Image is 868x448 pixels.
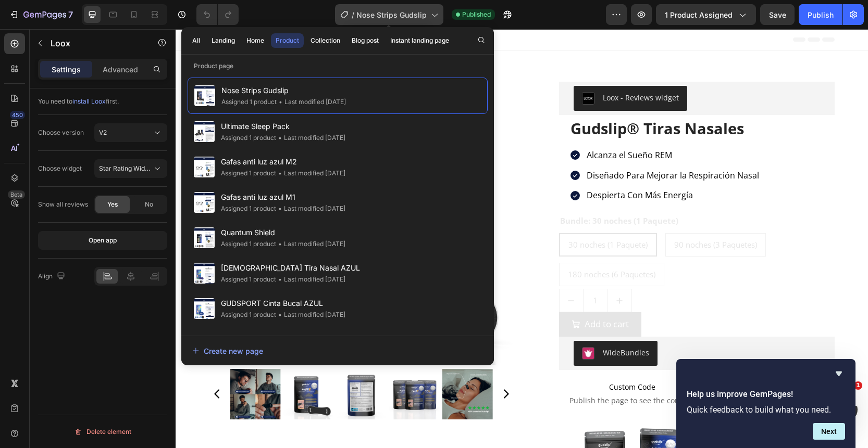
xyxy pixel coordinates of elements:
div: Align [38,270,67,284]
div: Publish [808,9,834,20]
button: Blog post [347,33,383,48]
input: quantity [407,260,432,283]
button: Product [271,33,304,48]
div: Assigned 1 product [221,97,277,107]
span: Ultimate Sleep Pack [221,120,345,133]
div: Assigned 1 product [221,239,276,249]
span: Quantum Shield [221,226,345,239]
div: Create new page [192,345,263,356]
button: Loox - Reviews widget [398,57,512,82]
span: 1 [854,381,862,390]
div: Last modified [DATE] [277,97,346,107]
img: Wide%20Bundles.png [406,318,419,330]
button: increment [432,260,456,283]
span: • [278,169,282,177]
img: loox.png [406,63,419,75]
span: • [278,275,282,283]
button: Landing [207,33,240,48]
div: You need to first. [38,97,167,106]
span: Gafas anti luz azul M2 [221,156,345,168]
div: Collection [311,36,340,45]
h2: Pack Sueño Reparador [523,391,649,405]
div: Assigned 1 product [221,274,276,285]
span: • [278,240,282,248]
h2: Help us improve GemPages! [687,388,845,401]
span: Gafas anti luz azul M1 [221,191,345,203]
span: • [278,204,282,212]
span: / [352,9,354,20]
div: Assigned 1 product [221,133,276,143]
div: Open app [89,236,117,245]
span: 180 noches (6 Paquetes) [392,240,480,250]
span: GUDSPORT Cinta Bucal AZUL [221,297,345,310]
span: install Loox [72,97,106,105]
button: Home [242,33,269,48]
div: Beta [8,190,25,199]
span: 1 product assigned [665,9,733,20]
p: Advanced [103,64,138,75]
div: Help us improve GemPages! [687,367,845,440]
div: Last modified [DATE] [276,239,345,249]
div: Instant landing page [390,36,449,45]
span: • [278,134,282,142]
span: • [279,98,282,106]
div: Add to cart [409,287,453,303]
button: 1 product assigned [656,4,756,25]
button: Star Rating Widget [94,159,167,178]
p: en la compra del pack de la cinta bucal & nasal. [524,418,648,441]
p: Loox [51,37,139,49]
div: Delete element [74,426,131,438]
button: Add to cart [383,283,466,308]
div: Show all reviews [38,200,88,209]
span: 90 noches (3 Paquetes) [499,210,581,221]
span: Nose Strips Gudslip [221,84,346,97]
span: • [278,311,282,318]
button: V2 [94,123,167,142]
div: Last modified [DATE] [276,274,345,285]
span: Yes [107,200,118,209]
h1: Gudslip® Tiras Nasales [394,88,649,110]
button: Publish [799,4,842,25]
button: Save [760,4,795,25]
p: Product page [181,61,494,71]
span: Publish the page to see the content. [394,366,520,377]
button: 7 [4,4,78,25]
button: Create new page [192,340,483,361]
button: Delete element [38,424,167,440]
button: Carousel Next Arrow [324,359,337,371]
div: Blog post [352,36,379,45]
span: [DEMOGRAPHIC_DATA] Tira Nasal AZUL [221,262,360,274]
div: Last modified [DATE] [276,133,345,143]
div: Landing [212,36,235,45]
div: Assigned 1 product [221,203,276,214]
button: WideBundles [398,312,482,337]
div: Last modified [DATE] [276,168,345,178]
strong: Consigue un -10% extra [524,406,617,417]
span: Save [769,10,786,19]
div: 450 [10,111,25,119]
span: Alcanza el Sueño REM [411,120,497,132]
div: Choose widget [38,164,82,173]
span: V2 [99,129,107,136]
p: 7 [68,8,73,21]
span: 30 noches (1 Paquete) [393,210,472,221]
span: Nose Strips Gudslip [356,9,427,20]
span: Custom Code [394,352,520,364]
span: Star Rating Widget [99,164,154,172]
div: Assigned 1 product [221,168,276,178]
div: Product [276,36,299,45]
div: Undo/Redo [196,4,239,25]
div: All [192,36,200,45]
button: Next question [813,423,845,440]
div: Assigned 1 product [221,310,276,320]
span: Diseñado Para Mejorar la Respiración Nasal [411,140,584,152]
button: Collection [306,33,345,48]
div: Loox - Reviews widget [427,63,503,74]
p: Quick feedback to build what you need. [687,405,845,415]
iframe: Design area [176,29,868,448]
span: Despierta Con Más Energía [411,160,517,172]
div: Choose version [38,128,84,137]
button: Instant landing page [386,33,454,48]
div: Last modified [DATE] [276,203,345,214]
div: Last modified [DATE] [276,310,345,320]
